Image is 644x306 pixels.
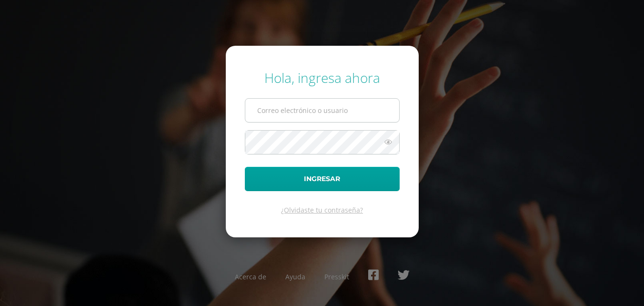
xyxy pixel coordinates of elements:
a: ¿Olvidaste tu contraseña? [281,205,363,214]
a: Acerca de [235,272,266,281]
button: Ingresar [245,167,400,191]
a: Ayuda [285,272,305,281]
a: Presskit [324,272,349,281]
input: Correo electrónico o usuario [245,99,399,122]
div: Hola, ingresa ahora [245,69,400,87]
